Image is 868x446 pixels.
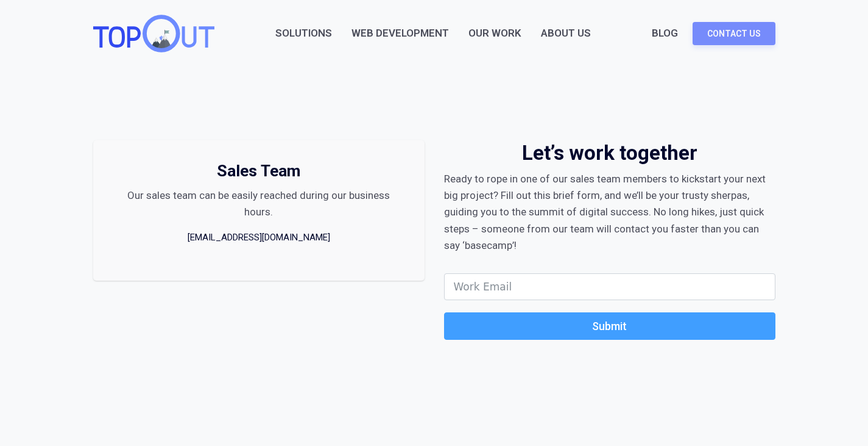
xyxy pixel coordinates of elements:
[468,25,521,41] a: Our Work
[522,140,697,166] h4: Let’s work together
[351,25,449,41] a: Web Development
[652,25,678,41] a: Blog
[186,230,332,245] a: [EMAIL_ADDRESS][DOMAIN_NAME]
[444,273,775,300] input: email
[275,25,332,41] a: Solutions
[444,312,775,340] button: Submit
[693,22,775,45] a: Contact Us
[444,171,775,254] div: Ready to rope in one of our sales team members to kickstart your next big project? Fill out this ...
[541,25,591,41] div: About Us
[113,187,405,220] div: Our sales team can be easily reached during our business hours.
[217,160,300,182] h5: Sales Team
